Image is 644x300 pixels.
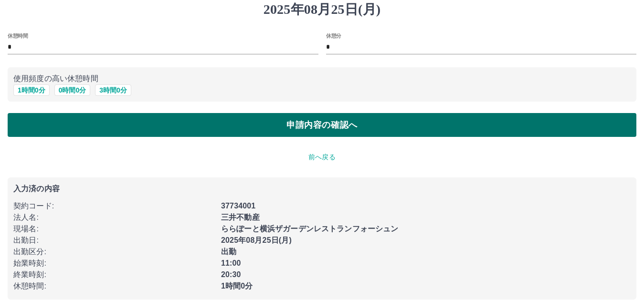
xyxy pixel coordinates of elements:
b: 20:30 [221,270,241,279]
b: 2025年08月25日(月) [221,236,292,244]
b: 37734001 [221,202,255,210]
button: 1時間0分 [13,84,50,96]
h1: 2025年08月25日(月) [8,1,636,18]
b: ららぽーと横浜ザガーデンレストランフォーシュン [221,225,398,233]
label: 休憩時間 [8,32,28,39]
b: 三井不動産 [221,213,260,221]
p: 法人名 : [13,212,215,223]
p: 契約コード : [13,200,215,212]
p: 始業時刻 : [13,258,215,269]
label: 休憩分 [326,32,341,39]
button: 3時間0分 [95,84,131,96]
p: 使用頻度の高い休憩時間 [13,73,631,84]
p: 出勤日 : [13,235,215,246]
p: 前へ戻る [8,152,636,162]
button: 0時間0分 [54,84,91,96]
p: 出勤区分 : [13,246,215,258]
b: 11:00 [221,259,241,267]
b: 出勤 [221,248,236,256]
p: 終業時刻 : [13,269,215,280]
p: 休憩時間 : [13,280,215,292]
p: 現場名 : [13,223,215,235]
b: 1時間0分 [221,282,253,290]
button: 申請内容の確認へ [8,113,636,137]
p: 入力済の内容 [13,185,631,193]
